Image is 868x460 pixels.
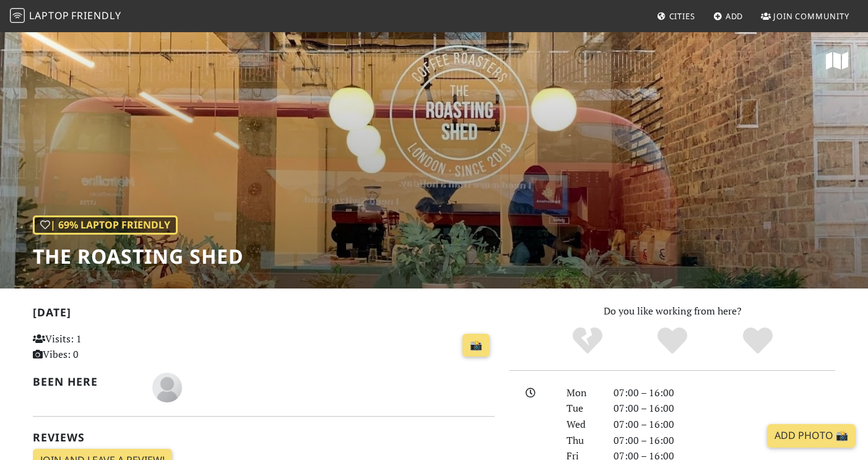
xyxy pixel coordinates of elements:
[708,5,749,27] a: Add
[669,11,695,22] span: Cities
[652,5,700,27] a: Cities
[630,326,715,357] div: Yes
[152,380,182,393] span: Joy Dunee
[10,6,121,27] a: LaptopFriendly LaptopFriendly
[29,9,69,22] span: Laptop
[33,375,137,388] h2: Been here
[10,8,25,23] img: LaptopFriendly
[71,9,121,22] span: Friendly
[773,11,849,22] span: Join Community
[559,433,606,449] div: Thu
[545,326,630,357] div: No
[33,245,243,268] h1: The Roasting Shed
[559,401,606,417] div: Tue
[33,331,177,363] p: Visits: 1 Vibes: 0
[33,306,495,324] h2: [DATE]
[33,431,495,444] h2: Reviews
[606,401,843,417] div: 07:00 – 16:00
[606,417,843,433] div: 07:00 – 16:00
[559,417,606,433] div: Wed
[33,215,178,235] div: | 69% Laptop Friendly
[152,373,182,402] img: blank-535327c66bd565773addf3077783bbfce4b00ec00e9fd257753287c682c7fa38.png
[606,433,843,449] div: 07:00 – 16:00
[606,385,843,401] div: 07:00 – 16:00
[767,424,856,448] a: Add Photo 📸
[559,385,606,401] div: Mon
[726,11,744,22] span: Add
[715,326,801,357] div: Definitely!
[462,334,490,357] a: 📸
[510,303,835,319] p: Do you like working from here?
[756,5,854,27] a: Join Community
